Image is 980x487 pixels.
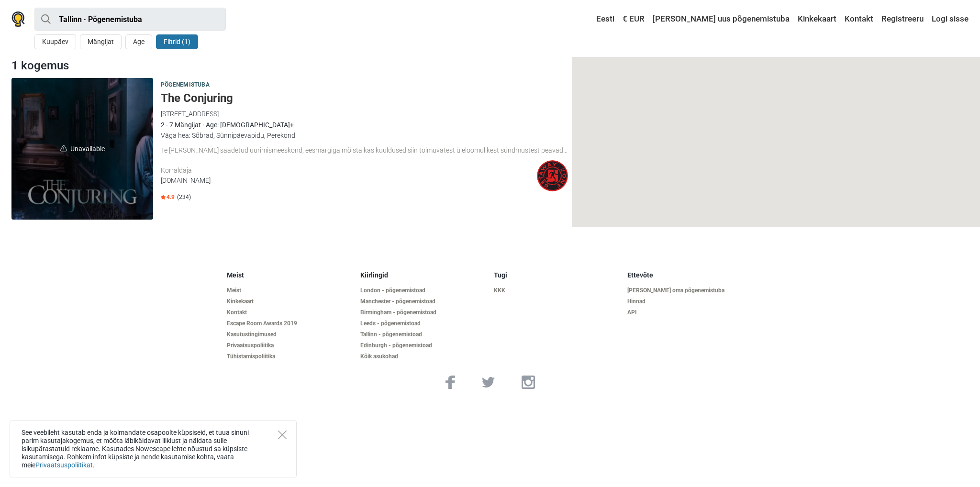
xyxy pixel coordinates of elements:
[34,8,226,31] input: proovi “Tallinn”
[8,57,572,74] div: 1 kogemus
[161,193,175,201] span: 4.9
[161,195,166,199] img: Star
[34,34,76,49] button: Kuupäev
[227,331,353,338] a: Kasutustingimused
[360,309,486,316] a: Birmingham - põgenemistoad
[627,309,753,316] a: API
[10,421,297,477] div: See veebileht kasutab enda ja kolmandate osapoolte küpsiseid, et tuua sinuni parim kasutajakogemu...
[360,320,486,327] a: Leeds - põgenemistoad
[360,287,486,294] a: London - põgenemistoad
[161,176,537,186] div: [DOMAIN_NAME]
[360,342,486,349] a: Edinburgh - põgenemistoad
[842,11,876,28] a: Kontakt
[360,271,486,279] h5: Kiirlingid
[650,11,792,28] a: [PERSON_NAME] uus põgenemistuba
[80,34,122,49] button: Mängijat
[227,287,353,294] a: Meist
[627,298,753,305] a: Hinnad
[590,16,596,22] img: Eesti
[11,78,153,220] a: unavailableUnavailable The Conjuring
[125,34,152,49] button: Age
[161,91,568,105] h5: The Conjuring
[156,34,198,49] button: Filtrid (1)
[627,287,753,294] a: [PERSON_NAME] oma põgenemistuba
[161,80,210,90] span: Põgenemistuba
[929,11,969,28] a: Logi sisse
[60,145,67,152] img: unavailable
[360,298,486,305] a: Manchester - põgenemistoad
[11,78,153,220] span: Unavailable
[227,353,353,360] a: Tühistamispoliitika
[494,271,620,279] h5: Tugi
[227,271,353,279] h5: Meist
[161,145,568,155] div: Te [PERSON_NAME] saadetud uurimismeeskond, eesmärgiga mõista kas kuuldused siin toimuvatest ülelo...
[227,320,353,327] a: Escape Room Awards 2019
[161,120,568,130] div: 2 - 7 Mängijat · Age: [DEMOGRAPHIC_DATA]+
[227,298,353,305] a: Kinkekaart
[161,166,537,176] div: Korraldaja
[360,353,486,360] a: Kõik asukohad
[11,11,25,27] img: Nowescape logo
[587,11,617,28] a: Eesti
[161,109,568,119] div: [STREET_ADDRESS]
[278,431,287,439] button: Close
[161,130,568,141] div: Väga hea: Sõbrad, Sünnipäevapidu, Perekond
[35,461,93,469] a: Privaatsuspoliitikat
[227,309,353,316] a: Kontakt
[360,331,486,338] a: Tallinn - põgenemistoad
[627,271,753,279] h5: Ettevõte
[879,11,926,28] a: Registreeru
[227,342,353,349] a: Privaatsuspoliitika
[494,287,620,294] a: KKK
[177,193,191,201] span: (234)
[795,11,839,28] a: Kinkekaart
[537,160,568,191] img: GetAway.Zone
[620,11,647,28] a: € EUR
